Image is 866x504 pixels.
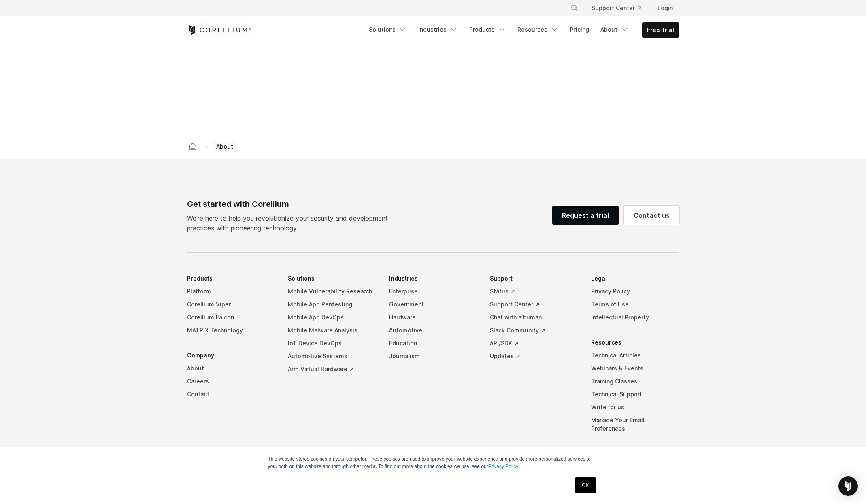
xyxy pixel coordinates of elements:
a: Updates ↗ [490,350,578,363]
a: Enterprise [389,285,477,298]
a: About [187,362,275,375]
div: Open Intercom Messenger [838,476,858,496]
a: Solutions [364,22,412,37]
a: Technical Support [591,388,679,401]
a: Support Center ↗ [490,298,578,311]
div: Navigation Menu [561,1,679,15]
a: Resources [513,22,564,37]
a: Request a trial [552,206,619,225]
a: Mobile Vulnerability Research [288,285,376,298]
a: MATRIX Technology [187,324,275,337]
a: Status ↗ [490,285,578,298]
a: Journalism [389,350,477,363]
a: Platform [187,285,275,298]
a: Government [389,298,477,311]
a: Automotive Systems [288,350,376,363]
span: About [213,141,236,152]
a: Arm Virtual Hardware ↗ [288,363,376,376]
a: Products [464,22,511,37]
a: Privacy Policy. [488,464,519,469]
a: Free Trial [642,23,679,37]
a: Contact us [624,206,679,225]
a: Intellectual Property [591,311,679,324]
a: Support Center [585,1,648,15]
a: Automotive [389,324,477,337]
div: Navigation Menu [364,22,679,38]
a: Login [651,1,679,15]
a: Privacy Policy [591,285,679,298]
div: Navigation Menu [187,272,679,447]
p: We’re here to help you revolutionize your security and development practices with pioneering tech... [187,213,394,233]
a: IoT Device DevOps [288,337,376,350]
p: This website stores cookies on your computer. These cookies are used to improve your website expe... [268,455,598,470]
a: Corellium Viper [187,298,275,311]
a: Education [389,337,477,350]
a: Mobile Malware Analysis [288,324,376,337]
a: API/SDK ↗ [490,337,578,350]
a: Mobile App Pentesting [288,298,376,311]
a: Technical Articles [591,349,679,362]
a: Contact [187,388,275,401]
a: Training Classes [591,375,679,388]
button: Search [567,1,582,15]
a: Manage Your Email Preferences [591,414,679,435]
a: Mobile App DevOps [288,311,376,324]
a: Industries [413,22,463,37]
a: Webinars & Events [591,362,679,375]
a: Slack Community ↗ [490,324,578,337]
a: Careers [187,375,275,388]
a: Pricing [565,22,594,37]
a: Corellium Home [187,25,251,35]
a: Chat with a human [490,311,578,324]
a: Terms of Use [591,298,679,311]
a: Corellium home [185,141,200,152]
a: Corellium Falcon [187,311,275,324]
a: Hardware [389,311,477,324]
a: About [596,22,634,37]
a: OK [575,477,596,493]
div: Get started with Corellium [187,198,394,210]
a: Write for us [591,401,679,414]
